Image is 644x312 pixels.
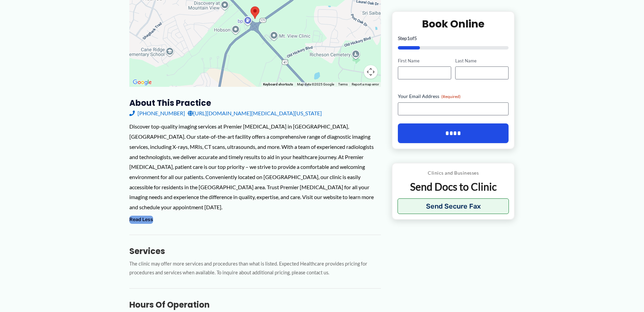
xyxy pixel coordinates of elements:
[129,259,381,278] p: The clinic may offer more services and procedures than what is listed. Expected Healthcare provid...
[297,82,334,86] span: Map data ©2025 Google
[338,82,348,86] a: Terms (opens in new tab)
[407,35,410,41] span: 1
[455,57,509,64] label: Last Name
[398,57,451,64] label: First Name
[398,180,509,193] p: Send Docs to Clinic
[129,98,381,108] h3: About this practice
[364,65,378,79] button: Map camera controls
[129,108,185,118] a: [PHONE_NUMBER]
[129,216,153,224] button: Read Less
[398,17,509,30] h2: Book Online
[129,246,381,256] h3: Services
[398,169,509,177] p: Clinics and Businesses
[398,36,509,40] p: Step of
[398,198,509,214] button: Send Secure Fax
[131,78,153,87] img: Google
[129,121,381,212] div: Discover top-quality imaging services at Premier [MEDICAL_DATA] in [GEOGRAPHIC_DATA], [GEOGRAPHIC...
[441,94,461,99] span: (Required)
[188,108,322,118] a: [URL][DOMAIN_NAME][MEDICAL_DATA][US_STATE]
[414,35,417,41] span: 5
[129,299,381,310] h3: Hours of Operation
[131,78,153,87] a: Open this area in Google Maps (opens a new window)
[398,93,509,100] label: Your Email Address
[263,82,293,87] button: Keyboard shortcuts
[352,82,379,86] a: Report a map error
